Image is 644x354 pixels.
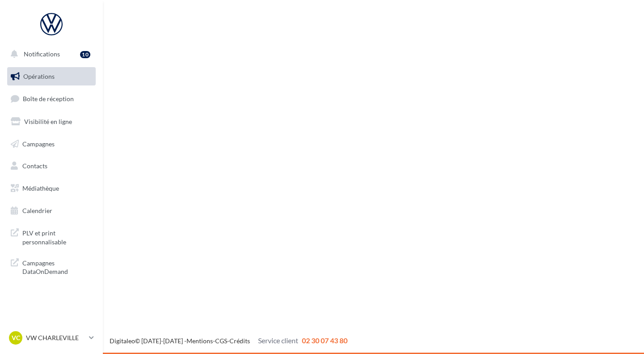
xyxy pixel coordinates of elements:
[80,51,90,58] div: 10
[22,207,52,214] span: Calendrier
[5,67,97,86] a: Opérations
[5,157,97,175] a: Contacts
[7,329,96,346] a: VC VW CHARLEVILLE
[5,179,97,198] a: Médiathèque
[215,337,227,345] a: CGS
[23,73,55,80] span: Opérations
[5,112,97,131] a: Visibilité en ligne
[229,337,250,345] a: Crédits
[110,337,135,345] a: Digitaleo
[22,162,47,170] span: Contacts
[26,333,85,342] p: VW CHARLEVILLE
[5,201,97,220] a: Calendrier
[22,257,92,276] span: Campagnes DataOnDemand
[24,118,72,125] span: Visibilité en ligne
[5,45,94,64] button: Notifications 10
[22,227,92,246] span: PLV et print personnalisable
[23,95,74,102] span: Boîte de réception
[186,337,213,345] a: Mentions
[24,50,60,58] span: Notifications
[258,336,298,345] span: Service client
[302,336,347,345] span: 02 30 07 43 80
[12,333,20,342] span: VC
[110,337,347,345] span: © [DATE]-[DATE] - - -
[22,140,55,147] span: Campagnes
[5,253,97,280] a: Campagnes DataOnDemand
[5,135,97,154] a: Campagnes
[5,223,97,250] a: PLV et print personnalisable
[22,184,59,192] span: Médiathèque
[5,89,97,108] a: Boîte de réception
